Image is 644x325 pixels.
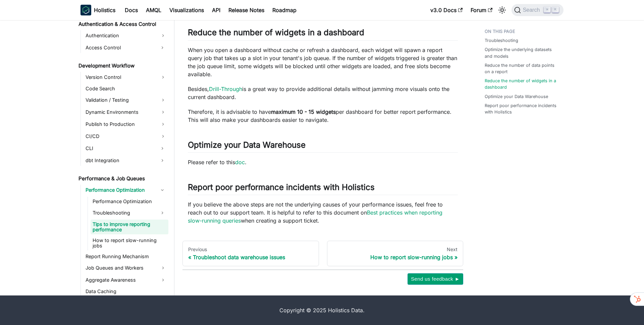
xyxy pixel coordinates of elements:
button: Expand sidebar category 'dbt Integration' [156,155,168,166]
kbd: ⌘ [544,7,550,13]
a: Version Control [84,72,168,83]
strong: maximum 10 - 15 widgets [271,108,336,115]
div: Copyright © 2025 Holistics Data. [109,306,535,314]
a: Aggregate Awareness [84,275,168,285]
button: Switch between dark and light mode (currently light mode) [497,5,507,15]
div: How to report slow-running jobs [333,254,458,261]
h2: Optimize your Data Warehouse [188,140,458,153]
p: If you believe the above steps are not the underlying causes of your performance issues, feel fre... [188,200,458,225]
a: Performance & Job Queues [76,174,168,183]
a: Authentication [84,30,168,41]
div: Previous [188,246,313,252]
a: Docs [121,5,142,15]
p: Therefore, it is advisable to have per dashboard for better report performance. This will also ma... [188,108,458,124]
a: Reduce the number of widgets in a dashboard [485,78,559,90]
a: NextHow to report slow-running jobs [327,241,464,266]
a: Release Notes [224,5,268,15]
p: Besides, is a great way to provide additional details without jamming more visuals onto the curre... [188,85,458,101]
button: Collapse sidebar category 'Performance Optimization' [156,185,168,195]
a: v3.0 Docs [426,5,467,15]
kbd: K [552,7,559,13]
img: Holistics [80,5,91,15]
button: Search (Command+K) [512,4,563,16]
a: Development Workflow [76,61,168,71]
button: Expand sidebar category 'CLI' [156,143,168,154]
a: Report Running Mechanism [84,252,168,261]
a: Authentication & Access Control [76,19,168,29]
a: AMQL [142,5,165,15]
button: Expand sidebar category 'Troubleshooting' [156,207,168,218]
a: Visualizations [165,5,208,15]
a: Access Control [84,42,156,53]
a: Optimize your Data Warehouse [485,93,548,100]
h2: Reduce the number of widgets in a dashboard [188,28,458,40]
a: Performance Optimization [84,185,156,195]
p: When you open a dashboard without cache or refresh a dashboard, each widget will spawn a report q... [188,46,458,78]
a: CI/CD [84,131,168,142]
div: Troubleshoot data warehouse issues [188,254,313,261]
button: Expand sidebar category 'Access Control' [156,42,168,53]
a: Job Queues and Workers [84,263,168,273]
span: Send us feedback ► [411,275,460,283]
div: Next [333,246,458,252]
a: Validation / Testing [84,95,168,105]
a: doc [235,159,245,166]
a: HolisticsHolistics [80,5,115,15]
a: Troubleshooting [91,207,156,218]
a: API [208,5,224,15]
a: Troubleshooting [485,37,518,44]
a: Optimize the underlying datasets and models [485,46,559,59]
a: Reduce the number of data points on a report [485,62,559,75]
a: Report poor performance incidents with Holistics [485,102,559,115]
a: Publish to Production [84,119,168,130]
a: Roadmap [268,5,301,15]
a: Forum [467,5,496,15]
a: CLI [84,143,156,154]
h2: Report poor performance incidents with Holistics [188,182,458,195]
a: Drill-Through [209,86,242,92]
nav: Docs pages [182,241,463,266]
b: Holistics [94,6,115,14]
a: PreviousTroubleshoot data warehouse issues [182,241,319,266]
a: Performance Optimization [91,197,168,206]
span: Search [521,7,544,13]
p: Please refer to this . [188,158,458,166]
a: Code Search [84,84,168,93]
a: How to report slow-running jobs [91,236,168,250]
a: Dynamic Environments [84,107,168,118]
a: Data Caching [84,287,168,296]
a: Tips to improve reporting performance [91,220,168,234]
a: dbt Integration [84,155,156,166]
button: Send us feedback ► [408,273,463,285]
